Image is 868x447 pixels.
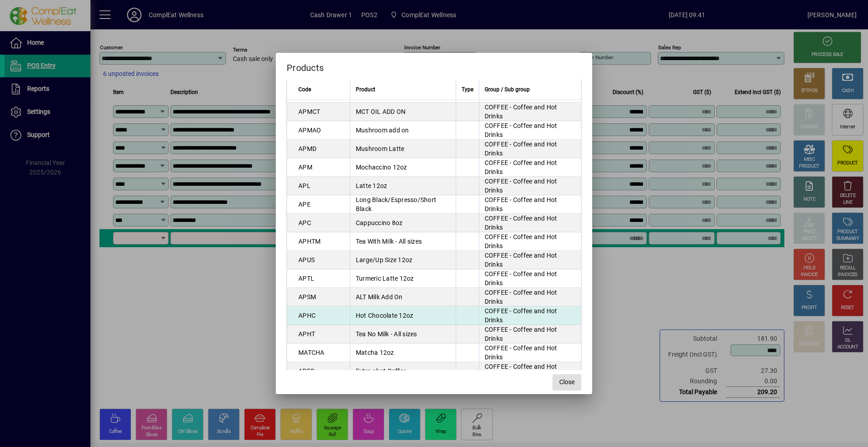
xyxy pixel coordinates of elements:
td: COFFEE - Coffee and Hot Drinks [479,232,581,251]
td: COFFEE - Coffee and Hot Drinks [479,214,581,232]
td: COFFEE - Coffee and Hot Drinks [479,158,581,177]
div: APES [298,367,314,376]
div: APMD [298,144,316,153]
td: Mochaccino 12oz [350,158,456,177]
td: Mushroom add on [350,121,456,140]
td: MCT OIL ADD ON [350,103,456,121]
span: Type [462,85,473,94]
div: APMAO [298,126,321,135]
td: COFFEE - Coffee and Hot Drinks [479,177,581,195]
td: COFFEE - Coffee and Hot Drinks [479,362,581,381]
td: COFFEE - Coffee and Hot Drinks [479,325,581,343]
span: Code [298,85,311,94]
div: APC [298,218,311,227]
div: APTL [298,274,314,283]
td: COFFEE - Coffee and Hot Drinks [479,343,581,362]
span: Close [559,377,575,387]
div: APL [298,181,311,190]
td: Tea With Milk - All sizes [350,232,456,251]
div: APE [298,200,311,209]
div: APMCT [298,107,320,116]
td: Turmeric Latte 12oz [350,269,456,288]
td: COFFEE - Coffee and Hot Drinks [479,195,581,214]
div: APM [298,163,312,172]
td: Long Black/Espresso/Short Black [350,195,456,214]
td: Matcha 12oz [350,343,456,362]
td: COFFEE - Coffee and Hot Drinks [479,121,581,140]
button: Close [552,374,581,391]
td: Cappuccino 8oz [350,214,456,232]
td: COFFEE - Coffee and Hot Drinks [479,251,581,269]
td: Latte 12oz [350,177,456,195]
div: APUS [298,255,315,264]
td: Mushroom Latte [350,140,456,158]
td: Hot Chocolate 12oz [350,306,456,325]
td: Tea No Milk - All sizes [350,325,456,343]
div: MATCHA [298,348,325,357]
td: COFFEE - Coffee and Hot Drinks [479,103,581,121]
td: Extra shot Coffee [350,362,456,381]
td: COFFEE - Coffee and Hot Drinks [479,140,581,158]
div: APSM [298,292,316,301]
td: COFFEE - Coffee and Hot Drinks [479,269,581,288]
td: COFFEE - Coffee and Hot Drinks [479,288,581,306]
div: APHC [298,311,316,320]
td: ALT Milk Add On [350,288,456,306]
div: APHT [298,329,315,339]
span: Group / Sub group [485,85,530,94]
td: Large/Up Size 12oz [350,251,456,269]
span: Product [356,85,375,94]
h2: Products [276,53,592,79]
div: APHTM [298,237,321,246]
td: COFFEE - Coffee and Hot Drinks [479,306,581,325]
